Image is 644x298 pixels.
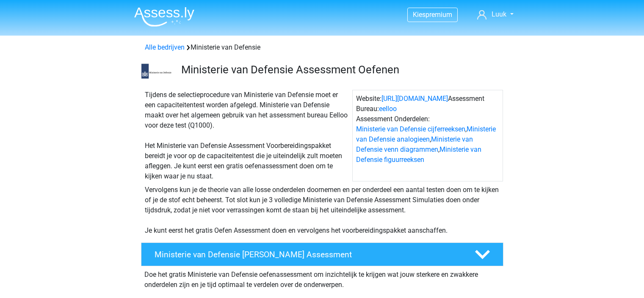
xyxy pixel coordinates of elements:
[138,242,507,266] a: Ministerie van Defensie [PERSON_NAME] Assessment
[492,10,506,18] span: Luuk
[379,105,397,113] a: eelloo
[352,90,503,181] div: Website: Assessment Bureau: Assessment Onderdelen: , , ,
[145,43,185,51] a: Alle bedrijven
[155,250,461,259] h4: Ministerie van Defensie [PERSON_NAME] Assessment
[181,63,497,76] h3: Ministerie van Defensie Assessment Oefenen
[141,42,503,53] div: Ministerie van Defensie
[141,90,352,181] div: Tijdens de selectieprocedure van Ministerie van Defensie moet er een capaciteitentest worden afge...
[356,125,465,133] a: Ministerie van Defensie cijferreeksen
[426,11,452,19] span: premium
[408,9,457,20] a: Kiespremium
[134,7,194,27] img: Assessly
[474,9,517,19] a: Luuk
[381,95,448,103] a: [URL][DOMAIN_NAME]
[141,266,503,290] div: Doe het gratis Ministerie van Defensie oefenassessment om inzichtelijk te krijgen wat jouw sterke...
[413,11,426,19] span: Kies
[141,185,503,236] div: Vervolgens kun je de theorie van alle losse onderdelen doornemen en per onderdeel een aantal test...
